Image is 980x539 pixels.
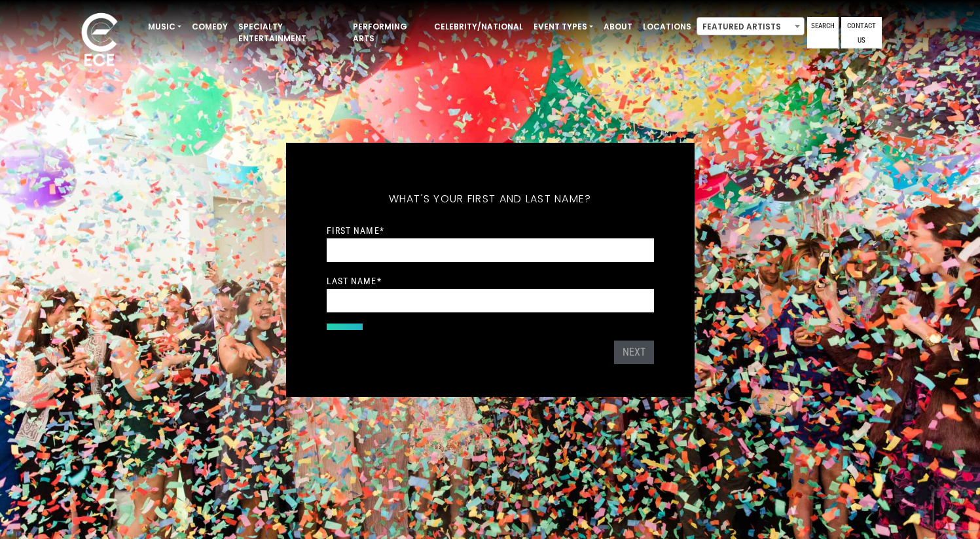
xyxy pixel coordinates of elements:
a: Comedy [187,16,233,38]
a: Locations [638,16,697,38]
a: About [598,16,638,38]
label: First Name [327,225,384,236]
h5: What's your first and last name? [327,176,654,223]
a: Celebrity/National [429,16,528,38]
span: Featured Artists [697,18,804,36]
span: Featured Artists [697,17,805,35]
a: Event Types [528,16,598,38]
img: ece_new_logo_whitev2-1.png [67,9,132,73]
a: Performing Arts [348,16,429,50]
label: Last Name [327,275,382,287]
a: Music [143,16,187,38]
a: Contact Us [841,17,882,48]
a: Search [807,17,839,48]
a: Specialty Entertainment [233,16,348,50]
